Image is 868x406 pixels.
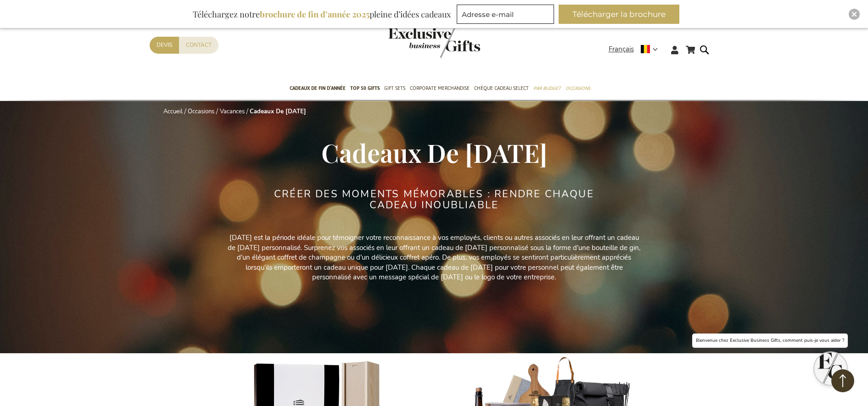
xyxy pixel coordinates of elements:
span: Cadeaux De [DATE] [321,135,547,169]
img: Exclusive Business gifts logo [388,28,480,58]
a: Occasions [188,107,214,116]
h2: CRÉER DES MOMENTS MÉMORABLES : RENDRE CHAQUE CADEAU INOUBLIABLE [262,189,606,211]
p: [DATE] est la période idéale pour témoigner votre reconnaissance à vos employés, clients ou autre... [228,233,641,282]
form: marketing offers and promotions [457,5,557,27]
span: Par budget [533,83,561,93]
a: Contact [179,37,218,54]
div: Français [609,44,664,55]
span: Gift Sets [384,83,405,93]
span: Occasions [566,83,590,93]
button: Télécharger la brochure [559,5,679,24]
img: Close [851,11,857,17]
span: Cadeaux de fin d’année [290,83,346,93]
a: store logo [388,28,434,58]
a: Devis [150,37,179,54]
input: Adresse e-mail [457,5,554,24]
span: TOP 50 Gifts [350,83,380,93]
strong: Cadeaux De [DATE] [250,107,306,116]
a: Accueil [163,107,183,116]
span: Chèque Cadeau Select [474,83,529,93]
b: brochure de fin d’année 2025 [260,9,370,20]
div: Téléchargez notre pleine d’idées cadeaux [189,5,455,24]
a: Vacances [220,107,245,116]
span: Français [609,44,634,55]
div: Close [849,9,860,20]
span: Corporate Merchandise [410,83,470,93]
